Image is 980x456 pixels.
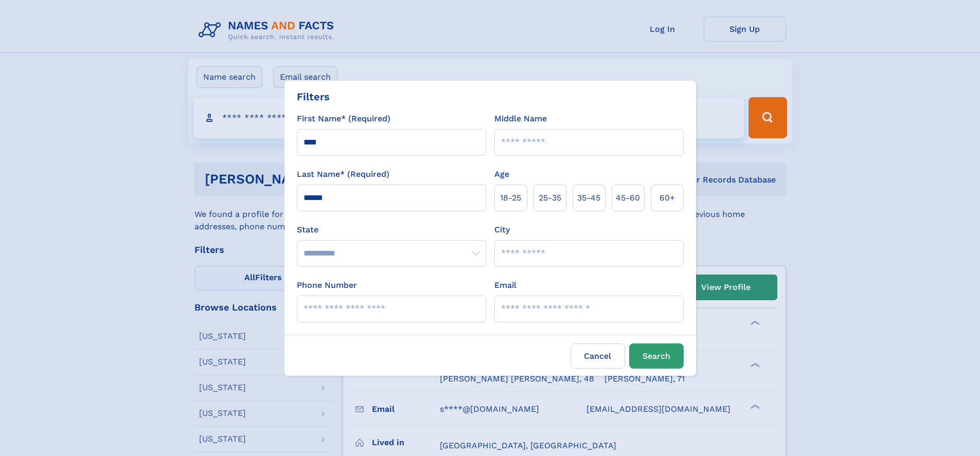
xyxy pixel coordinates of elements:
label: Phone Number [297,279,357,291]
label: Age [494,168,509,180]
label: First Name* (Required) [297,113,390,125]
span: 45‑60 [616,192,640,204]
span: 25‑35 [539,192,561,204]
span: 35‑45 [577,192,600,204]
span: 18‑25 [500,192,521,204]
label: Middle Name [494,113,547,125]
label: State [297,224,486,236]
span: 60+ [660,192,675,204]
label: Last Name* (Required) [297,168,389,180]
label: Email [494,279,516,291]
label: Cancel [571,343,625,369]
label: City [494,224,510,236]
div: Filters [297,89,330,104]
button: Search [629,343,684,369]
